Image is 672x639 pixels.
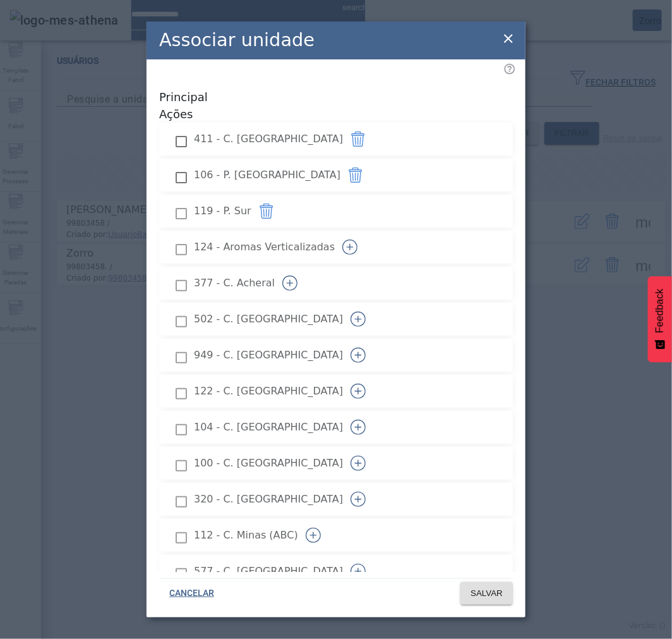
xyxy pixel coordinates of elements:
span: 577 - C. [GEOGRAPHIC_DATA] [194,564,343,579]
span: 949 - C. [GEOGRAPHIC_DATA] [194,348,343,363]
button: CANCELAR [159,582,224,605]
span: 124 - Aromas Verticalizadas [194,240,335,255]
span: 122 - C. [GEOGRAPHIC_DATA] [194,384,343,399]
h2: Associar unidade [159,27,315,54]
span: 112 - C. Minas (ABC) [194,528,298,543]
span: 100 - C. [GEOGRAPHIC_DATA] [194,456,343,471]
span: Feedback [654,289,666,333]
span: Ações [159,106,513,123]
span: 320 - C. [GEOGRAPHIC_DATA] [194,492,343,507]
span: 119 - P. Sur [194,204,251,219]
span: 377 - C. Acheral [194,276,275,291]
button: Feedback - Mostrar pesquisa [648,276,672,362]
span: 104 - C. [GEOGRAPHIC_DATA] [194,420,343,435]
span: Principal [159,88,513,106]
button: SALVAR [460,582,513,605]
span: SALVAR [471,587,503,600]
span: 502 - C. [GEOGRAPHIC_DATA] [194,312,343,327]
span: 106 - P. [GEOGRAPHIC_DATA] [194,167,340,183]
span: CANCELAR [169,587,214,600]
span: 411 - C. [GEOGRAPHIC_DATA] [194,131,343,147]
